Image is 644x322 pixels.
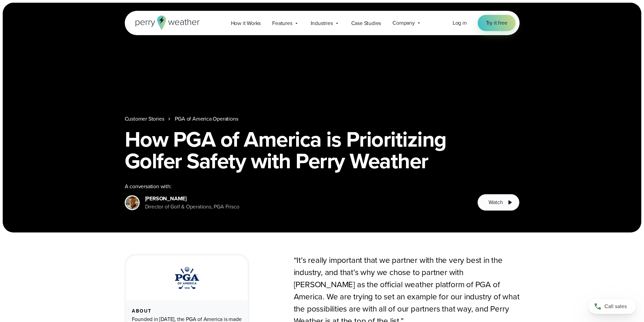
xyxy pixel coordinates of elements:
button: Watch [477,194,519,211]
a: Call sales [589,299,636,314]
span: How it Works [231,19,261,27]
img: Paul Earnest, Director of Golf & Operations, PGA Frisco Headshot [126,196,139,209]
nav: Breadcrumb [125,115,520,123]
div: [PERSON_NAME] [145,195,239,203]
div: About [132,308,242,314]
a: How it Works [225,16,267,30]
div: Director of Golf & Operations, PGA Frisco [145,203,239,211]
span: Case Studies [351,19,381,27]
a: PGA of America Operations [175,115,238,123]
a: Try it free [478,15,516,31]
img: PGA.svg [164,264,210,292]
span: Call sales [604,302,627,311]
span: Features [272,19,292,27]
a: Log in [453,19,467,27]
a: Case Studies [345,16,387,30]
h1: How PGA of America is Prioritizing Golfer Safety with Perry Weather [125,128,520,172]
span: Industries [311,19,333,27]
span: Company [392,19,415,27]
div: A conversation with: [125,182,467,191]
a: Customer Stories [125,115,164,123]
span: Watch [488,198,503,206]
span: Try it free [486,19,507,27]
